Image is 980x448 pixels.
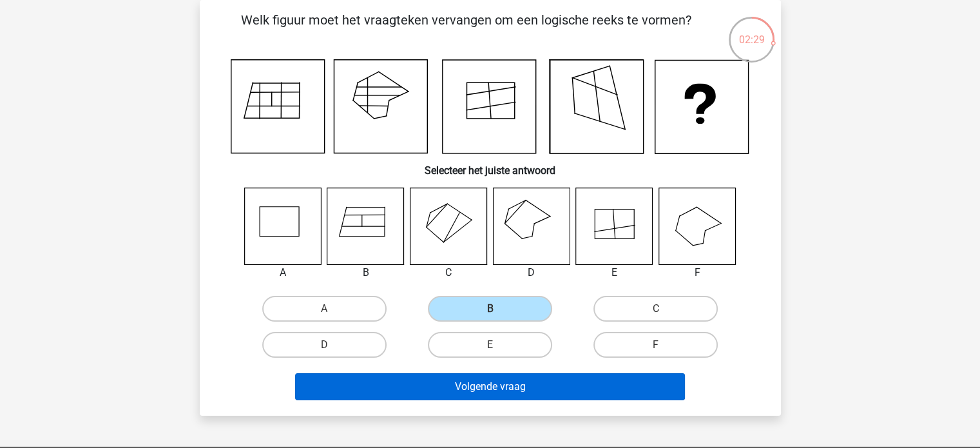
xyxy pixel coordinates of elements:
[262,296,387,322] label: A
[220,154,760,177] h6: Selecteer het juiste antwoord
[400,265,497,280] div: C
[483,265,581,280] div: D
[593,332,718,358] label: F
[262,332,387,358] label: D
[220,10,712,49] p: Welk figuur moet het vraagteken vervangen om een logische reeks te vormen?
[566,265,663,280] div: E
[428,332,552,358] label: E
[649,265,746,280] div: F
[235,265,332,280] div: A
[295,373,685,400] button: Volgende vraag
[317,265,414,280] div: B
[428,296,552,322] label: B
[727,15,776,48] div: 02:29
[593,296,718,322] label: C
